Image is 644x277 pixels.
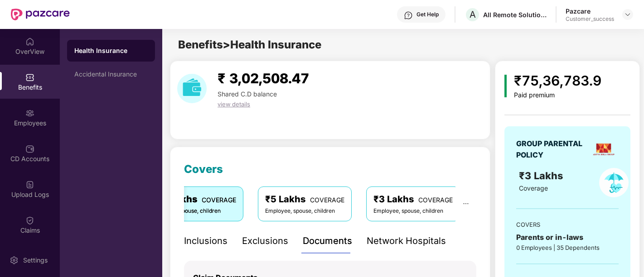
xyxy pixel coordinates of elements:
img: New Pazcare Logo [11,9,70,20]
div: Employee, spouse, children [373,207,453,215]
img: download [177,74,207,103]
span: COVERAGE [418,196,453,204]
div: Employee, spouse, children [265,207,344,215]
div: Parents or in-laws [516,232,619,243]
span: COVERAGE [202,196,236,204]
div: All Remote Solutions Private Limited [483,10,547,19]
span: Covers [184,162,223,176]
span: COVERAGE [310,196,344,204]
div: 0 Employees | 35 Dependents [516,243,619,252]
div: Exclusions [242,234,288,248]
span: Shared C.D balance [218,90,277,98]
div: Network Hospitals [367,234,446,248]
div: Accidental Insurance [74,71,148,78]
img: svg+xml;base64,PHN2ZyBpZD0iSGVscC0zMngzMiIgeG1sbnM9Imh0dHA6Ly93d3cudzMub3JnLzIwMDAvc3ZnIiB3aWR0aD... [404,11,413,20]
span: A [470,9,476,20]
div: Paid premium [514,91,601,99]
div: Health Insurance [74,46,148,55]
span: ₹ 3,02,508.47 [218,70,309,86]
span: ellipsis [463,201,469,207]
div: Get Help [416,11,439,18]
div: GROUP PARENTAL POLICY [516,138,588,161]
div: ₹20 Lakhs [151,192,236,206]
button: ellipsis [455,186,476,221]
div: ₹5 Lakhs [265,192,344,206]
div: Employee, spouse, children [151,207,236,215]
img: svg+xml;base64,PHN2ZyBpZD0iQ2xhaW0iIHhtbG5zPSJodHRwOi8vd3d3LnczLm9yZy8yMDAwL3N2ZyIgd2lkdGg9IjIwIi... [25,216,34,225]
div: Inclusions [184,234,228,248]
span: Coverage [519,184,548,192]
span: ₹3 Lakhs [519,170,566,181]
img: svg+xml;base64,PHN2ZyBpZD0iQmVuZWZpdHMiIHhtbG5zPSJodHRwOi8vd3d3LnczLm9yZy8yMDAwL3N2ZyIgd2lkdGg9Ij... [25,73,34,82]
img: svg+xml;base64,PHN2ZyBpZD0iRHJvcGRvd24tMzJ4MzIiIHhtbG5zPSJodHRwOi8vd3d3LnczLm9yZy8yMDAwL3N2ZyIgd2... [624,11,631,18]
img: policyIcon [599,168,629,197]
div: COVERS [516,220,619,229]
img: svg+xml;base64,PHN2ZyBpZD0iQ0RfQWNjb3VudHMiIGRhdGEtbmFtZT0iQ0QgQWNjb3VudHMiIHhtbG5zPSJodHRwOi8vd3... [25,144,34,153]
img: svg+xml;base64,PHN2ZyBpZD0iVXBsb2FkX0xvZ3MiIGRhdGEtbmFtZT0iVXBsb2FkIExvZ3MiIHhtbG5zPSJodHRwOi8vd3... [25,180,34,189]
span: view details [218,100,250,108]
img: svg+xml;base64,PHN2ZyBpZD0iSG9tZSIgeG1sbnM9Imh0dHA6Ly93d3cudzMub3JnLzIwMDAvc3ZnIiB3aWR0aD0iMjAiIG... [25,37,34,46]
img: insurerLogo [591,137,616,162]
div: Documents [303,234,352,248]
div: ₹75,36,783.9 [514,70,601,91]
div: ₹3 Lakhs [373,192,453,206]
img: icon [504,75,507,97]
div: Customer_success [566,15,614,23]
div: Settings [20,256,50,265]
img: svg+xml;base64,PHN2ZyBpZD0iRW1wbG95ZWVzIiB4bWxucz0iaHR0cDovL3d3dy53My5vcmcvMjAwMC9zdmciIHdpZHRoPS... [25,109,34,118]
img: svg+xml;base64,PHN2ZyBpZD0iU2V0dGluZy0yMHgyMCIgeG1sbnM9Imh0dHA6Ly93d3cudzMub3JnLzIwMDAvc3ZnIiB3aW... [10,256,19,265]
span: Benefits > Health Insurance [178,38,321,51]
div: Pazcare [566,7,614,15]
